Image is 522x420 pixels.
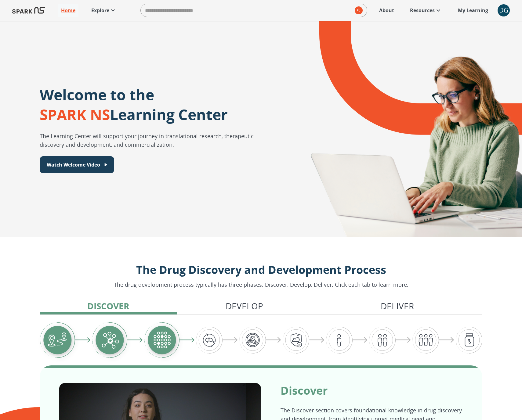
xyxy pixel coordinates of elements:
p: About [379,7,394,14]
a: Resources [407,4,445,17]
img: arrow-right [396,337,411,343]
p: Discover [281,383,463,398]
div: A montage of drug development icons and a SPARK NS logo design element [281,21,522,237]
img: Logo of SPARK at Stanford [12,3,45,18]
button: account of current user [498,4,510,16]
p: Welcome to the Learning Center [40,85,228,124]
p: The Learning Center will support your journey in translational research, therapeutic discovery an... [40,132,254,149]
p: The Drug Discovery and Development Process [114,262,408,278]
img: arrow-right [309,337,324,343]
p: Deliver [381,300,414,312]
a: About [376,4,397,17]
img: arrow-right [127,337,143,343]
div: Graphic showing the progression through the Discover, Develop, and Deliver pipeline, highlighting... [40,322,482,358]
p: Watch Welcome Video [47,161,100,168]
a: Home [58,4,78,17]
img: arrow-right [353,337,368,343]
p: The drug development process typically has three phases. Discover, Develop, Deliver. Click each t... [114,281,408,289]
p: Explore [91,7,109,14]
p: Home [61,7,75,14]
img: arrow-right [179,337,195,343]
button: Watch Welcome Video [40,156,114,173]
img: arrow-right [266,337,281,343]
div: DG [498,4,510,16]
p: Discover [87,300,129,312]
p: My Learning [458,7,488,14]
button: search [352,4,363,17]
img: arrow-right [223,337,238,343]
span: SPARK NS [40,105,110,124]
a: My Learning [455,4,491,17]
a: Explore [88,4,120,17]
img: arrow-right [75,337,90,343]
p: Resources [410,7,435,14]
p: Develop [226,300,263,312]
img: arrow-right [439,337,454,343]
